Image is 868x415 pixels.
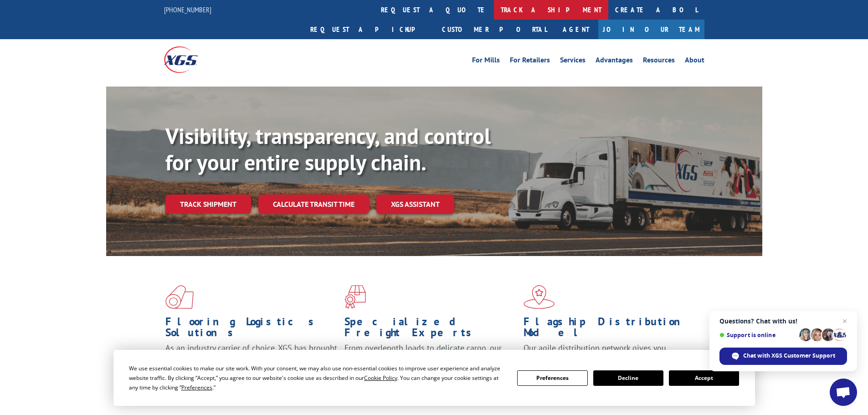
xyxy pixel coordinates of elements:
img: xgs-icon-total-supply-chain-intelligence-red [165,285,194,309]
a: For Retailers [510,56,550,67]
a: Services [560,56,586,67]
span: As an industry carrier of choice, XGS has brought innovation and dedication to flooring logistics... [165,343,337,375]
b: Visibility, transparency, and control for your entire supply chain. [165,122,491,176]
a: Agent [554,20,598,39]
a: Join Our Team [598,20,704,39]
span: Close chat [839,316,850,327]
a: Request a pickup [303,20,435,39]
a: About [685,56,704,67]
a: Track shipment [165,195,251,214]
span: Support is online [719,332,796,338]
p: From overlength loads to delicate cargo, our experienced staff knows the best way to move your fr... [344,343,517,383]
div: Open chat [830,379,857,406]
div: Chat with XGS Customer Support [719,348,847,365]
span: Questions? Chat with us! [719,318,847,325]
a: Calculate transit time [258,195,369,214]
img: xgs-icon-focused-on-flooring-red [344,285,366,309]
h1: Specialized Freight Experts [344,316,517,343]
span: Our agile distribution network gives you nationwide inventory management on demand. [524,343,691,364]
span: Cookie Policy [364,374,397,382]
span: Preferences [181,384,212,391]
button: Preferences [517,370,587,386]
a: For Mills [472,56,500,67]
button: Accept [669,370,739,386]
a: [PHONE_NUMBER] [164,5,211,14]
h1: Flagship Distribution Model [524,316,696,343]
span: Chat with XGS Customer Support [743,352,835,360]
a: Resources [643,56,675,67]
div: We use essential cookies to make our site work. With your consent, we may also use non-essential ... [129,364,506,392]
a: XGS ASSISTANT [376,195,454,214]
a: Customer Portal [435,20,554,39]
img: xgs-icon-flagship-distribution-model-red [524,285,555,309]
div: Cookie Consent Prompt [113,350,755,406]
a: Advantages [596,56,633,67]
button: Decline [593,370,663,386]
h1: Flooring Logistics Solutions [165,316,338,343]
